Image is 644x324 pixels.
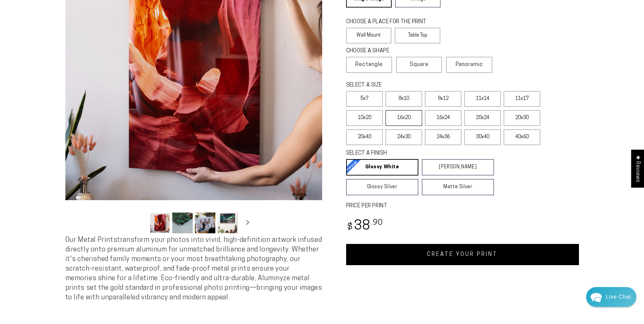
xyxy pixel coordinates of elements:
[150,212,170,233] button: Load image 1 in gallery view
[346,47,435,55] legend: CHOOSE A SHAPE
[425,129,462,145] label: 24x36
[172,212,193,233] button: Load image 2 in gallery view
[504,91,540,107] label: 11x17
[65,237,322,301] span: Our Metal Prints transform your photos into vivid, high-definition artwork infused directly onto ...
[346,110,383,126] label: 10x20
[347,223,353,232] span: $
[371,219,383,227] sup: .90
[504,129,540,145] label: 40x60
[346,159,418,176] a: Glossy White
[217,212,238,233] button: Load image 4 in gallery view
[631,150,644,187] div: Click to open Judge.me floating reviews tab
[346,150,478,157] legend: SELECT A FINISH
[456,62,483,67] span: Panoramic
[386,110,422,126] label: 16x20
[386,129,422,145] label: 24x30
[346,244,579,265] a: CREATE YOUR PRINT
[346,18,434,26] legend: CHOOSE A PLACE FOR THE PRINT
[425,91,462,107] label: 8x12
[346,179,418,195] a: Glossy Silver
[464,110,501,126] label: 20x24
[195,212,215,233] button: Load image 3 in gallery view
[504,110,540,126] label: 20x30
[386,91,422,107] label: 8x10
[346,202,579,210] label: PRICE PER PRINT
[464,91,501,107] label: 11x14
[425,110,462,126] label: 16x24
[346,220,383,233] bdi: 38
[132,215,148,230] button: Slide left
[606,287,631,307] div: Contact Us Directly
[586,287,636,307] div: Chat widget toggle
[355,61,383,69] span: Rectangle
[240,215,255,230] button: Slide right
[464,129,501,145] label: 30x40
[346,28,392,43] label: Wall Mount
[395,28,440,43] label: Table Top
[422,159,494,176] a: [PERSON_NAME]
[422,179,494,195] a: Matte Silver
[346,91,383,107] label: 5x7
[346,129,383,145] label: 20x40
[346,81,483,89] legend: SELECT A SIZE
[410,61,429,69] span: Square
